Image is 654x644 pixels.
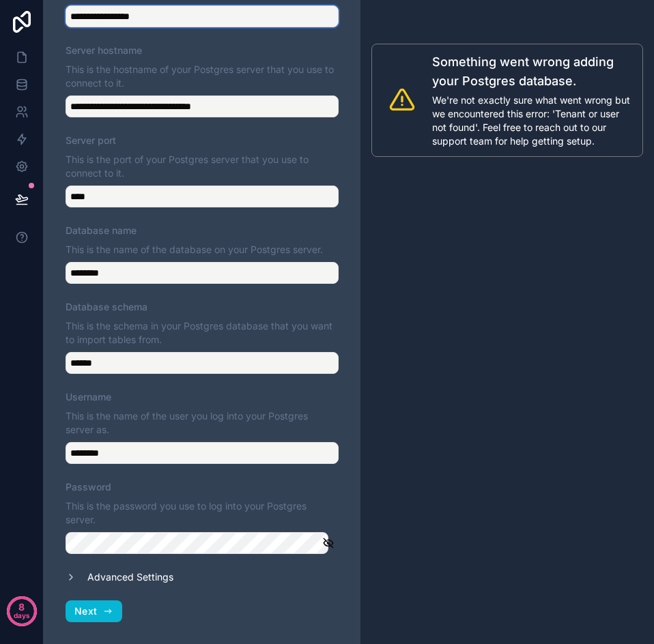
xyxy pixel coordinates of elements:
[18,600,25,614] p: 8
[66,134,116,147] label: Server port
[66,319,339,347] p: This is the schema in your Postgres database that you want to import tables from.
[87,570,173,584] label: Advanced Settings
[66,44,142,57] label: Server hostname
[432,53,634,91] span: Something went wrong adding your Postgres database.
[66,63,339,90] p: This is the hostname of your Postgres server that you use to connect to it.
[66,499,339,527] p: This is the password you use to log into your Postgres server.
[66,300,147,314] label: Database schema
[74,605,97,617] span: Next
[66,390,111,404] label: Username
[66,480,111,494] label: Password
[66,153,339,180] p: This is the port of your Postgres server that you use to connect to it.
[66,243,339,257] p: This is the name of the database on your Postgres server.
[66,600,122,622] button: Next
[432,93,634,148] span: We're not exactly sure what went wrong but we encountered this error: 'Tenant or user not found'....
[66,409,339,437] p: This is the name of the user you log into your Postgres server as.
[66,224,137,237] label: Database name
[14,606,30,625] p: days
